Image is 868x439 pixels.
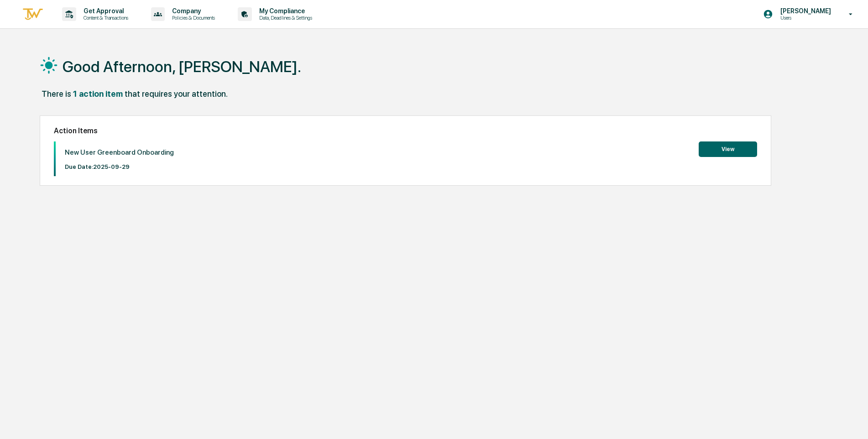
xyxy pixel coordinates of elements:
[165,7,220,15] p: Company
[165,15,220,21] p: Policies & Documents
[22,7,44,22] img: logo
[73,89,123,99] div: 1 action item
[65,148,174,157] p: New User Greenboard Onboarding
[125,89,228,99] div: that requires your attention.
[76,7,133,15] p: Get Approval
[76,15,133,21] p: Content & Transactions
[65,163,174,170] p: Due Date: 2025-09-29
[252,15,317,21] p: Data, Deadlines & Settings
[773,15,836,21] p: Users
[63,57,301,76] h1: Good Afternoon, [PERSON_NAME].
[54,126,757,135] h2: Action Items
[42,89,71,99] div: There is
[773,7,836,15] p: [PERSON_NAME]
[699,144,757,153] a: View
[699,141,757,157] button: View
[252,7,317,15] p: My Compliance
